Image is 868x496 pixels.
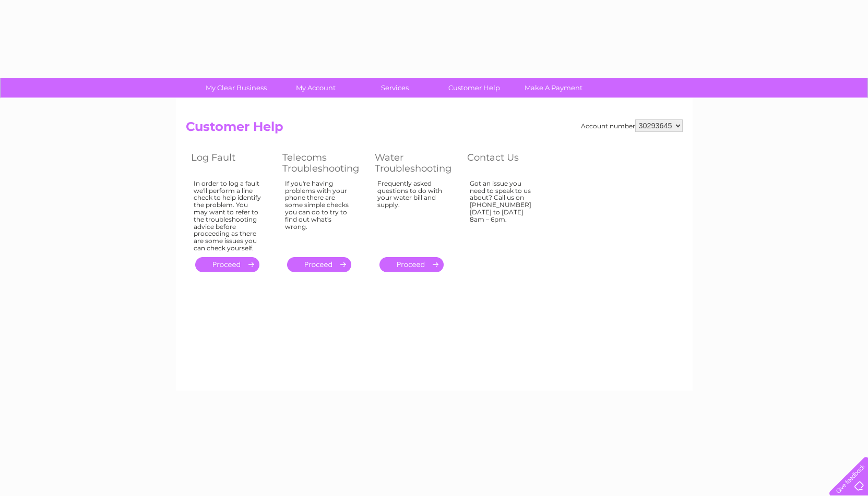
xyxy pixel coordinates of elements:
div: Got an issue you need to speak to us about? Call us on [PHONE_NUMBER] [DATE] to [DATE] 8am – 6pm. [470,180,538,248]
a: . [287,257,351,272]
th: Telecoms Troubleshooting [277,149,370,177]
a: My Account [272,78,359,98]
a: Services [352,78,438,98]
a: . [195,257,259,272]
div: Frequently asked questions to do with your water bill and supply. [377,180,446,248]
a: Customer Help [431,78,517,98]
h2: Customer Help [186,119,683,139]
div: In order to log a fault we'll perform a line check to help identify the problem. You may want to ... [194,180,261,252]
th: Water Troubleshooting [370,149,462,177]
a: Make A Payment [510,78,597,98]
a: . [379,257,444,272]
div: If you're having problems with your phone there are some simple checks you can do to try to find ... [285,180,354,248]
th: Log Fault [186,149,277,177]
th: Contact Us [462,149,553,177]
a: My Clear Business [193,78,279,98]
div: Account number [581,119,683,132]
